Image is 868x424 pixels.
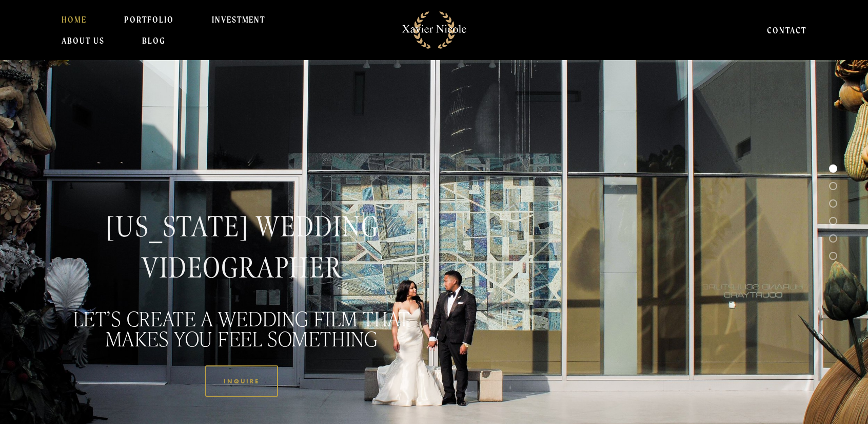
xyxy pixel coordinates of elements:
a: About Us [62,30,105,51]
a: BLOG [142,30,165,51]
h2: LET’S CREATE A WEDDING FILM THAT MAKES YOU FEEL SOMETHING [58,308,425,348]
a: PORTFOLIO [124,9,174,30]
h1: [US_STATE] WEDDING VIDEOGRAPHER [58,207,425,288]
a: inquire [205,365,278,397]
a: CONTACT [767,20,806,40]
img: Michigan Wedding Videographers | Detroit Cinematic Wedding Films By Xavier Nicole [396,6,472,54]
a: HOME [62,9,87,30]
a: INVESTMENT [212,9,266,30]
